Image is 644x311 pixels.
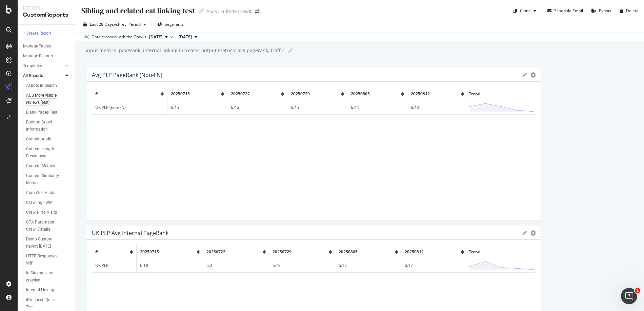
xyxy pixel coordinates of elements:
[114,21,141,27] span: vs Prev. Period
[86,68,541,220] div: Avg PLP PageRank (non-FN)gear#2025071520250722202507292025080520250812TrendUK PLP (non-FN)6.456.4...
[26,287,54,294] div: Internal Linking
[545,5,583,16] button: Schedule Email
[26,136,52,143] div: Content Audit
[149,34,162,40] span: 2025 Aug. 12th
[171,91,190,97] span: 20250715
[411,91,430,97] span: 20250812
[23,72,63,79] a: All Reports
[26,287,70,294] a: Internal Linking
[26,145,70,160] a: Content Length Breakdown
[26,270,64,284] div: In Sitemap, not crawled
[554,8,583,14] div: Schedule Email
[167,101,227,114] td: 6.45
[146,33,170,41] button: [DATE]
[291,91,310,97] span: 20250729
[26,219,70,233] a: CTA Parameter Crawl Details
[530,73,536,77] div: gear
[95,91,98,97] span: #
[351,91,370,97] span: 20250805
[26,109,57,116] div: Blank Pages Test
[530,231,536,235] div: gear
[165,21,184,27] span: Segments
[288,48,293,53] i: Edit report name
[26,109,70,116] a: Blank Pages Test
[26,189,70,196] a: Core Web Vitals
[26,136,70,143] a: Content Audit
[26,172,65,187] div: Content Similarity Metrics
[26,253,70,267] a: HTTP Responses - WIP
[635,288,640,293] span: 1
[92,230,168,236] div: UK PLP Avg Internal PageRank
[26,270,70,284] a: In Sitemap, not crawled
[407,101,467,114] td: 6.43
[176,33,200,41] button: [DATE]
[23,43,51,50] div: Manage Tables
[520,8,531,14] div: Clone
[339,249,358,255] span: 20250805
[273,249,291,255] span: 20250729
[26,119,65,133] div: Boohoo Crawl Information
[23,62,63,70] a: Templates
[95,249,98,255] span: #
[206,249,225,255] span: 20250722
[26,172,70,187] a: Content Similarity Metrics
[26,296,63,311] div: iProspect: Quick Test
[23,53,53,60] div: Manage Reports
[26,162,55,170] div: Content Metrics
[203,259,269,272] td: 6.2
[23,5,69,11] div: Reports
[90,21,114,27] span: Last 28 Days
[92,101,167,114] td: UK PLP (non-FN)
[206,8,252,15] div: Asos - Full Site Crawls
[617,5,639,16] button: Delete
[26,189,55,196] div: Core Web Vitals
[599,8,611,14] div: Export
[23,53,70,60] a: Manage Reports
[82,47,284,54] div: - input metrics: pagerank, internal linking increase -output metrics: avg pagerank, traffic
[231,91,250,97] span: 20250722
[469,249,481,255] span: Trend
[23,62,42,70] div: Templates
[26,199,53,206] div: Crawling - WIP
[469,91,481,97] span: Trend
[26,82,70,89] a: AI Bots in Search
[26,92,65,106] div: AUS More visible reviews [test]
[26,162,70,170] a: Content Metrics
[335,259,401,272] td: 6.17
[26,236,70,250] a: Demo Custom Report [DATE]
[255,9,259,14] div: arrow-right-arrow-left
[26,209,57,216] div: Crawls, No Visits
[26,119,70,133] a: Boohoo Crawl Information
[140,249,159,255] span: 20250715
[511,5,539,16] button: Clone
[26,209,70,216] a: Crawls, No Visits
[92,259,137,272] td: UK PLP
[155,19,186,30] button: Segments
[81,19,149,30] button: Last 28 DaysvsPrev. Period
[179,34,192,40] span: 2025 Jul. 15th
[199,8,204,13] i: Edit report name
[23,72,43,79] div: All Reports
[26,296,70,311] a: iProspect: Quick Test
[23,11,69,19] div: CustomReports
[26,253,64,267] div: HTTP Responses - WIP
[23,30,70,37] a: + Create Report
[26,92,70,106] a: AUS More visible reviews [test]
[26,236,65,250] div: Demo Custom Report 26th Nov
[621,288,637,304] iframe: Intercom live chat
[589,5,611,16] button: Export
[347,101,407,114] td: 6.44
[81,5,195,16] div: Sibling and related cat linking test
[26,145,65,160] div: Content Length Breakdown
[269,259,335,272] td: 6.18
[287,101,347,114] td: 6.45
[401,259,467,272] td: 6.17
[626,8,639,14] div: Delete
[405,249,424,255] span: 20250812
[92,72,162,78] div: Avg PLP PageRank (non-FN)
[92,34,146,40] div: Data crossed with the Crawls
[26,219,65,233] div: CTA Parameter Crawl Details
[170,34,176,40] span: vs
[23,30,51,37] div: + Create Report
[23,43,70,50] a: Manage Tables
